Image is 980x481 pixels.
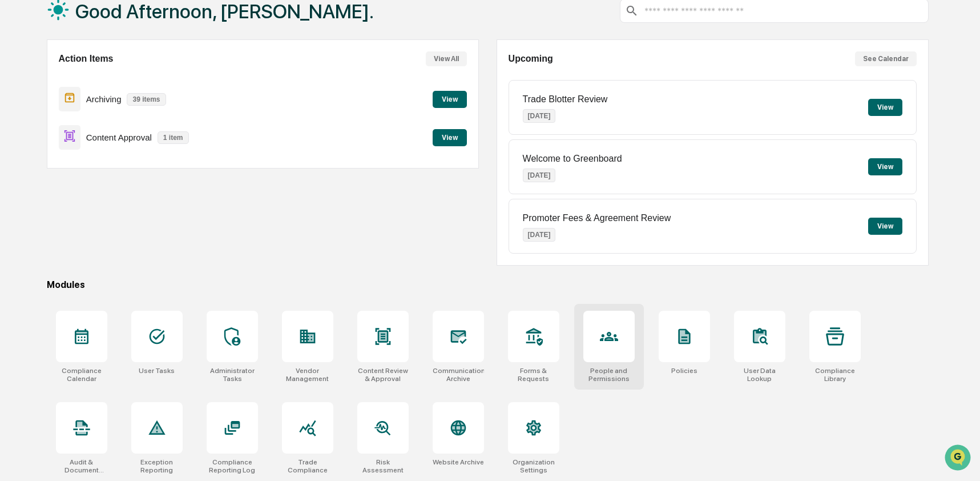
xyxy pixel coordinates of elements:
p: Trade Blotter Review [523,94,608,105]
a: 🗄️Attestations [78,139,146,160]
div: Organization Settings [508,458,559,474]
button: View [433,129,467,146]
a: View [433,131,467,142]
h2: Upcoming [509,54,553,64]
div: Trade Compliance [282,458,333,474]
div: Audit & Document Logs [56,458,107,474]
p: Welcome to Greenboard [523,154,622,164]
button: View [868,218,902,235]
span: Attestations [94,144,142,155]
div: Risk Assessment [357,458,409,474]
img: 1746055101610-c473b297-6a78-478c-a979-82029cc54cd1 [11,87,32,108]
div: 🔎 [11,167,21,176]
p: [DATE] [523,228,556,242]
p: Content Approval [86,133,152,142]
p: [DATE] [523,169,556,182]
div: Forms & Requests [508,367,559,383]
div: 🗄️ [83,145,92,154]
button: View [868,158,902,175]
div: Vendor Management [282,367,333,383]
div: Compliance Reporting Log [207,458,258,474]
button: Start new chat [194,91,208,105]
p: 1 item [158,131,189,144]
div: Communications Archive [433,367,484,383]
a: 🔎Data Lookup [7,161,76,182]
p: Promoter Fees & Agreement Review [523,213,671,223]
button: View [868,99,902,116]
button: See Calendar [855,51,917,66]
button: View All [426,51,467,66]
a: 🖐️Preclearance [7,139,78,160]
a: View [433,93,467,104]
div: Administrator Tasks [207,367,258,383]
div: User Tasks [139,367,175,375]
span: Preclearance [23,144,74,155]
div: User Data Lookup [734,367,785,383]
h2: Action Items [59,54,114,64]
iframe: Open customer support [943,443,974,474]
div: Start new chat [39,87,187,99]
a: Powered byPylon [80,193,138,202]
div: Website Archive [433,458,484,466]
div: Policies [671,367,697,375]
div: Modules [47,279,929,290]
div: Compliance Library [809,367,861,383]
div: People and Permissions [583,367,635,383]
div: Compliance Calendar [56,367,107,383]
p: How can we help? [11,24,208,42]
div: 🖐️ [11,145,21,154]
div: Exception Reporting [131,458,183,474]
p: Archiving [86,94,122,104]
div: Content Review & Approval [357,367,409,383]
button: View [433,91,467,108]
span: Data Lookup [23,166,72,177]
p: [DATE] [523,109,556,123]
p: 39 items [127,93,166,106]
div: We're available if you need us! [39,99,144,108]
span: Pylon [114,194,138,202]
